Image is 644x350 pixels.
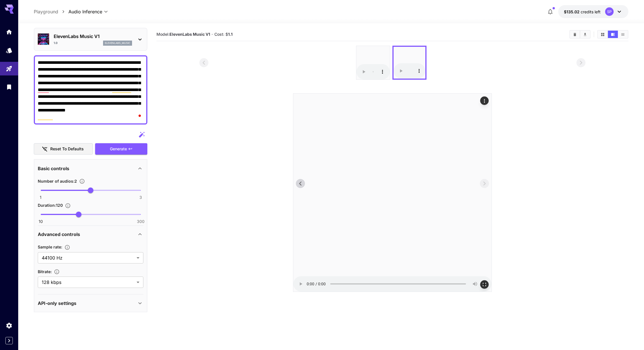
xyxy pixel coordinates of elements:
span: 3 [139,195,142,200]
span: credits left [581,9,601,14]
div: Advanced controls [38,227,143,241]
p: API-only settings [38,300,76,307]
span: Audio Inference [68,8,102,15]
button: Clear All [570,31,580,38]
span: $135.02 [564,9,581,14]
p: elevenlabs_music [105,41,130,45]
span: 10 [39,219,43,224]
div: API-only settings [38,296,143,310]
span: Duration : 120 [38,203,63,208]
span: Bitrate : [38,269,52,274]
span: Number of audios : 2 [38,179,77,184]
span: 44100 Hz [42,254,134,261]
button: Download All [580,31,590,38]
button: Show media in video view [608,31,618,38]
button: The bitrate of the generated audio in kbps (kilobits per second). Higher bitrates result in bette... [52,269,62,275]
span: Cost: $ [214,32,233,37]
textarea: To enrich screen reader interactions, please activate Accessibility in Grammarly extension settings [38,59,144,121]
b: ElevenLabs Music V1 [170,32,210,37]
button: The sample rate of the generated audio in Hz (samples per second). Higher sample rates capture mo... [62,244,72,250]
b: 1.1 [228,32,233,37]
div: Open in fullscreen [480,280,489,289]
button: Specify the duration of each audio in seconds. [63,203,73,208]
button: $135.02413SP [558,5,628,18]
div: Home [6,28,12,35]
div: $135.02413 [564,9,601,15]
a: Playground [34,8,58,15]
div: SP [605,7,614,16]
div: Settings [6,322,12,329]
p: Basic controls [38,165,69,172]
div: ElevenLabs Music V11.0elevenlabs_music [38,31,143,48]
span: 128 kbps [42,279,134,286]
div: Playground [6,65,12,72]
span: 300 [137,219,145,224]
p: Advanced controls [38,231,80,238]
button: Generate [95,143,147,155]
button: Show media in list view [618,31,628,38]
span: 1 [40,195,41,200]
nav: breadcrumb [34,8,68,15]
p: ElevenLabs Music V1 [54,33,132,40]
button: Reset to defaults [34,143,93,155]
div: Basic controls [38,162,143,175]
button: Specify how many audios to generate in a single request. Each audio generation will be charged se... [77,178,87,184]
p: · [212,31,213,38]
div: Show media in grid viewShow media in video viewShow media in list view [597,30,628,39]
span: Model: [156,32,210,37]
span: Generate [110,146,127,153]
p: 1.0 [54,41,58,45]
div: Actions [480,96,489,105]
div: Library [6,83,12,90]
span: Sample rate : [38,244,62,249]
div: Models [6,47,12,54]
button: Show media in grid view [598,31,608,38]
button: Expand sidebar [5,337,13,344]
div: Clear AllDownload All [569,30,591,39]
